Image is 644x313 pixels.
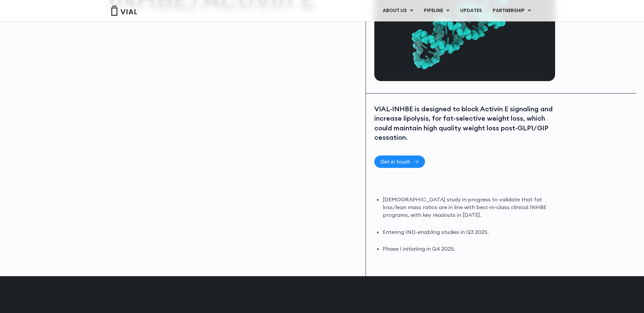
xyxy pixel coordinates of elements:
[383,228,553,236] li: Entering IND-enabling studies in Q3 2025.
[383,196,553,219] li: [DEMOGRAPHIC_DATA] study in progress to validate that fat loss/lean mass ratios are in line with ...
[380,159,410,164] span: Get in touch
[374,155,425,168] a: Get in touch
[487,5,536,16] a: PARTNERSHIPMenu Toggle
[419,5,454,16] a: PIPELINEMenu Toggle
[111,6,138,16] img: Vial Logo
[374,104,553,142] div: VIAL-INHBE is designed to block Activin E signaling and increase lipolysis, for fat-selective wei...
[377,5,418,16] a: ABOUT USMenu Toggle
[383,245,553,253] li: Phase I initiating in Q4 2025.
[455,5,487,16] a: UPDATES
